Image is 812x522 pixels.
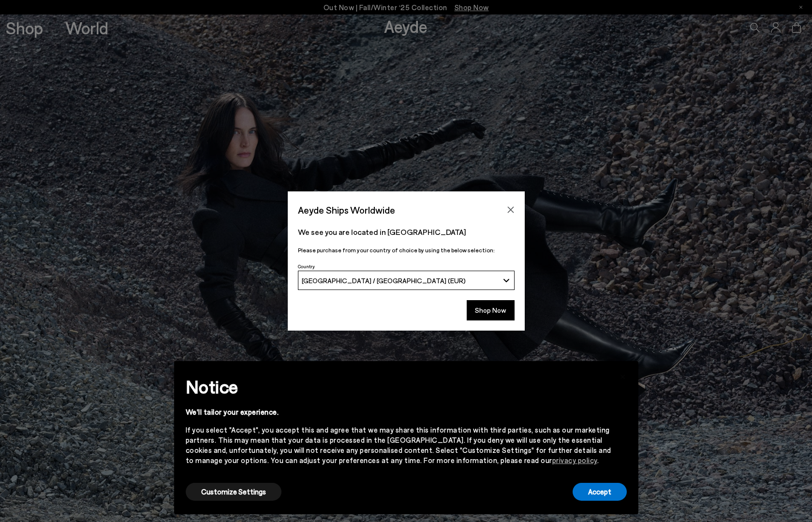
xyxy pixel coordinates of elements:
[467,300,515,320] button: Shop Now
[298,226,515,238] p: We see you are located in [GEOGRAPHIC_DATA]
[298,202,395,218] span: Aeyde Ships Worldwide
[186,374,611,399] h2: Notice
[186,483,281,501] button: Customize Settings
[503,203,518,217] button: Close
[298,246,515,255] p: Please purchase from your country of choice by using the below selection:
[573,483,627,501] button: Accept
[298,263,315,269] span: Country
[611,364,635,387] button: Close this notice
[552,456,597,464] a: privacy policy
[302,276,466,285] span: [GEOGRAPHIC_DATA] / [GEOGRAPHIC_DATA] (EUR)
[186,407,611,417] div: We'll tailor your experience.
[620,368,626,382] span: ×
[186,425,611,465] div: If you select "Accept", you accept this and agree that we may share this information with third p...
